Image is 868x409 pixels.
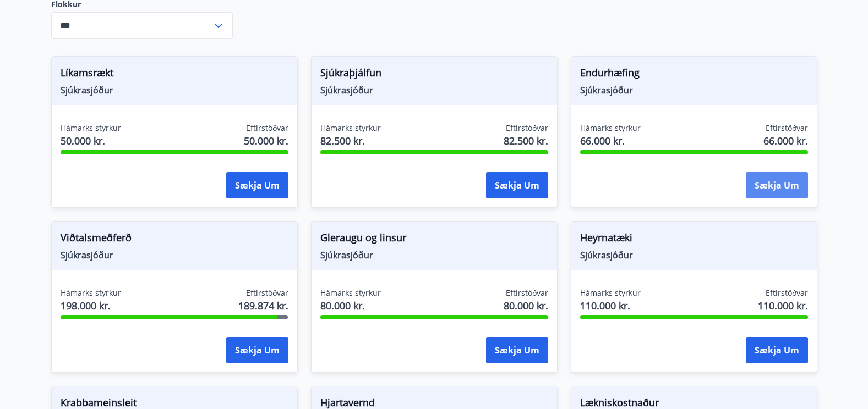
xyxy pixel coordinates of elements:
[244,134,288,148] span: 50.000 kr.
[320,84,548,96] span: Sjúkrasjóður
[580,299,641,313] span: 110.000 kr.
[320,123,381,134] span: Hámarks styrkur
[61,299,121,313] span: 198.000 kr.
[746,172,808,198] button: Sækja um
[580,288,641,299] span: Hámarks styrkur
[246,123,288,134] span: Eftirstöðvar
[320,134,381,148] span: 82.500 kr.
[226,337,288,363] button: Sækja um
[766,288,808,299] span: Eftirstöðvar
[506,288,548,299] span: Eftirstöðvar
[61,84,288,96] span: Sjúkrasjóður
[320,230,548,249] span: Gleraugu og linsur
[238,299,288,313] span: 189.874 kr.
[506,123,548,134] span: Eftirstöðvar
[746,337,808,363] button: Sækja um
[61,249,288,261] span: Sjúkrasjóður
[320,249,548,261] span: Sjúkrasjóður
[763,134,808,148] span: 66.000 kr.
[580,84,808,96] span: Sjúkrasjóður
[226,172,288,198] button: Sækja um
[580,134,641,148] span: 66.000 kr.
[320,299,381,313] span: 80.000 kr.
[580,123,641,134] span: Hámarks styrkur
[504,299,548,313] span: 80.000 kr.
[61,230,288,249] span: Viðtalsmeðferð
[766,123,808,134] span: Eftirstöðvar
[486,337,548,363] button: Sækja um
[61,65,288,84] span: Líkamsrækt
[61,134,121,148] span: 50.000 kr.
[580,65,808,84] span: Endurhæfing
[320,288,381,299] span: Hámarks styrkur
[580,249,808,261] span: Sjúkrasjóður
[61,288,121,299] span: Hámarks styrkur
[758,299,808,313] span: 110.000 kr.
[61,123,121,134] span: Hámarks styrkur
[504,134,548,148] span: 82.500 kr.
[580,230,808,249] span: Heyrnatæki
[486,172,548,198] button: Sækja um
[320,65,548,84] span: Sjúkraþjálfun
[246,288,288,299] span: Eftirstöðvar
